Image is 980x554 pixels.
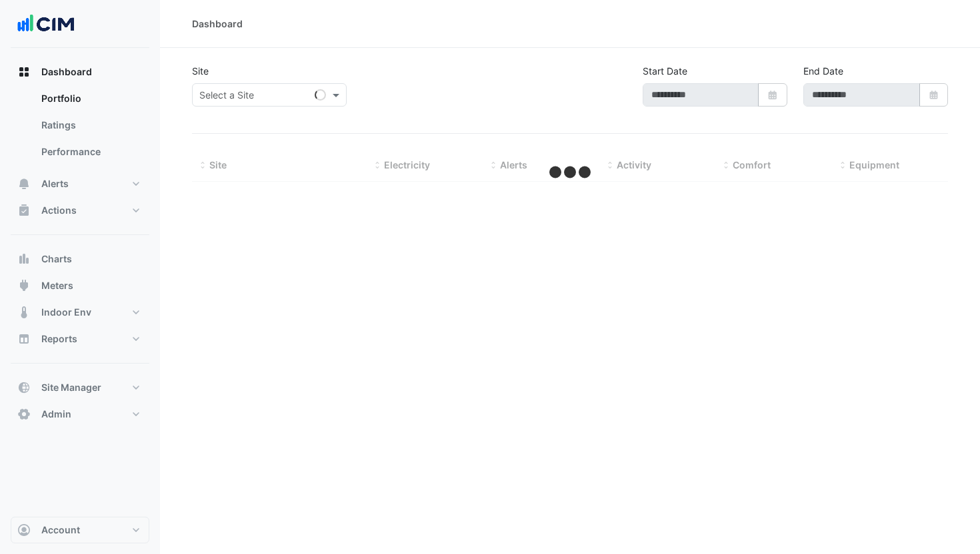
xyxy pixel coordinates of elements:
[733,159,771,170] span: Comfort
[31,112,149,138] a: Ratings
[11,85,149,170] div: Dashboard
[500,159,527,170] span: Alerts
[17,381,31,394] app-icon: Site Manager
[41,408,71,421] span: Admin
[11,326,149,352] button: Reports
[17,306,31,319] app-icon: Indoor Env
[11,401,149,427] button: Admin
[41,65,92,79] span: Dashboard
[16,11,76,37] img: Company Logo
[209,159,227,170] span: Site
[192,17,243,31] div: Dashboard
[41,279,73,292] span: Meters
[41,252,72,266] span: Charts
[41,332,77,346] span: Reports
[17,279,31,292] app-icon: Meters
[31,85,149,112] a: Portfolio
[192,64,209,78] label: Site
[11,299,149,326] button: Indoor Env
[11,374,149,401] button: Site Manager
[11,272,149,299] button: Meters
[41,381,101,394] span: Site Manager
[643,64,687,78] label: Start Date
[41,523,80,537] span: Account
[11,59,149,85] button: Dashboard
[41,204,77,217] span: Actions
[41,177,69,190] span: Alerts
[41,306,91,319] span: Indoor Env
[31,138,149,165] a: Performance
[17,177,31,190] app-icon: Alerts
[617,159,651,170] span: Activity
[17,252,31,266] app-icon: Charts
[849,159,899,170] span: Equipment
[17,408,31,421] app-icon: Admin
[11,246,149,272] button: Charts
[11,517,149,543] button: Account
[384,159,430,170] span: Electricity
[803,64,843,78] label: End Date
[11,197,149,224] button: Actions
[17,65,31,79] app-icon: Dashboard
[17,204,31,217] app-icon: Actions
[11,170,149,197] button: Alerts
[17,332,31,346] app-icon: Reports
